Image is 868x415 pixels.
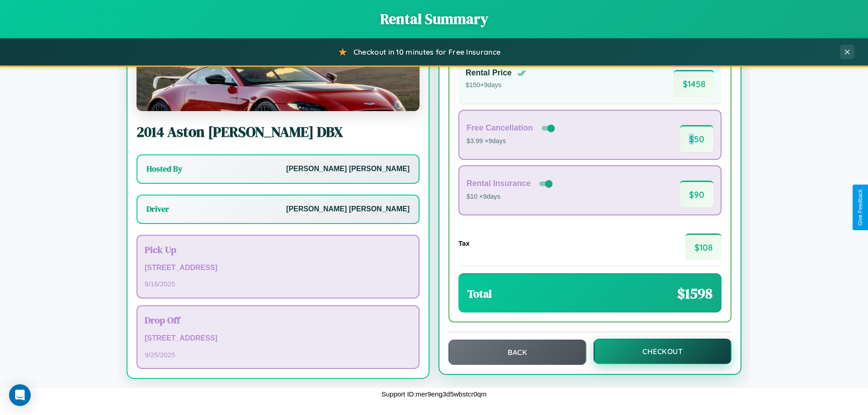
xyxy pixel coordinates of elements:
span: $ 1458 [674,70,714,97]
h2: 2014 Aston [PERSON_NAME] DBX [137,122,420,142]
p: [STREET_ADDRESS] [145,332,411,345]
h4: Rental Insurance [467,179,531,188]
p: $ 150 × 9 days [466,79,526,91]
p: $10 × 9 days [467,191,554,203]
h3: Total [467,286,492,301]
h3: Pick Up [145,243,411,256]
h1: Rental Summary [9,9,859,29]
span: $ 50 [680,125,713,152]
h4: Tax [458,239,470,247]
span: $ 108 [685,233,722,260]
h4: Free Cancellation [467,123,533,133]
button: Checkout [594,339,731,364]
p: $3.99 × 9 days [467,135,557,147]
span: $ 1598 [677,284,712,303]
span: $ 90 [680,181,713,207]
h4: Rental Price [466,68,512,78]
div: Open Intercom Messenger [9,384,31,406]
p: 9 / 25 / 2025 [145,349,411,361]
p: Support ID: mer9eng3d5wbstcr0qm [382,388,487,400]
div: Give Feedback [857,189,863,226]
h3: Hosted By [146,163,182,174]
button: Back [448,340,586,365]
h3: Driver [146,204,169,214]
h3: Drop Off [145,313,411,326]
p: 9 / 16 / 2025 [145,278,411,290]
p: [PERSON_NAME] [PERSON_NAME] [286,163,410,176]
span: Checkout in 10 minutes for Free Insurance [354,47,500,56]
p: [STREET_ADDRESS] [145,261,411,275]
p: [PERSON_NAME] [PERSON_NAME] [286,203,410,216]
